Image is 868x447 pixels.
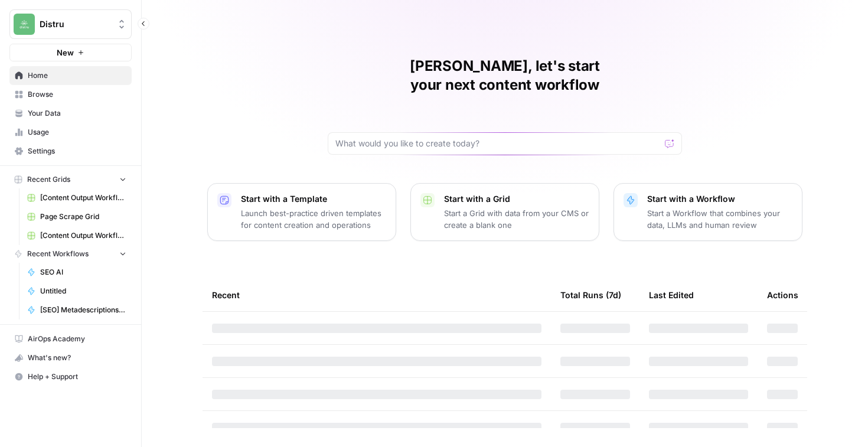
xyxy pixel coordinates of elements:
[241,207,386,231] p: Launch best-practice driven templates for content creation and operations
[27,174,70,185] span: Recent Grids
[9,329,132,348] a: AirOps Academy
[9,123,132,142] a: Usage
[22,188,132,207] a: [Content Output Workflows] Start with Content Brief
[27,249,89,259] span: Recent Workflows
[9,66,132,85] a: Home
[410,183,599,241] button: Start with a GridStart a Grid with data from your CMS or create a blank one
[9,104,132,123] a: Your Data
[647,193,792,205] p: Start with a Workflow
[444,207,589,231] p: Start a Grid with data from your CMS or create a blank one
[767,279,798,311] div: Actions
[335,138,660,149] input: What would you like to create today?
[22,263,132,282] a: SEO AI
[22,282,132,301] a: Untitled
[57,47,74,58] span: New
[9,44,132,61] button: New
[9,245,132,263] button: Recent Workflows
[9,171,132,188] button: Recent Grids
[444,193,589,205] p: Start with a Grid
[28,146,126,156] span: Settings
[28,334,126,344] span: AirOps Academy
[212,279,541,311] div: Recent
[28,89,126,100] span: Browse
[9,142,132,161] a: Settings
[28,371,126,382] span: Help + Support
[10,349,131,367] div: What's new?
[241,193,386,205] p: Start with a Template
[28,127,126,138] span: Usage
[560,279,621,311] div: Total Runs (7d)
[22,301,132,319] a: [SEO] Metadescriptions Blog
[649,279,694,311] div: Last Edited
[22,207,132,226] a: Page Scrape Grid
[40,267,126,278] span: SEO AI
[22,226,132,245] a: [Content Output Workflows] Webflow - Blog Posts
[40,230,126,241] span: [Content Output Workflows] Webflow - Blog Posts
[40,18,111,30] span: Distru
[28,108,126,119] span: Your Data
[207,183,396,241] button: Start with a TemplateLaunch best-practice driven templates for content creation and operations
[9,367,132,386] button: Help + Support
[647,207,792,231] p: Start a Workflow that combines your data, LLMs and human review
[40,305,126,315] span: [SEO] Metadescriptions Blog
[40,211,126,222] span: Page Scrape Grid
[40,192,126,203] span: [Content Output Workflows] Start with Content Brief
[614,183,802,241] button: Start with a WorkflowStart a Workflow that combines your data, LLMs and human review
[9,348,132,367] button: What's new?
[28,70,126,81] span: Home
[328,57,682,94] h1: [PERSON_NAME], let's start your next content workflow
[9,9,132,39] button: Workspace: Distru
[14,14,35,35] img: Distru Logo
[9,85,132,104] a: Browse
[40,286,126,296] span: Untitled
